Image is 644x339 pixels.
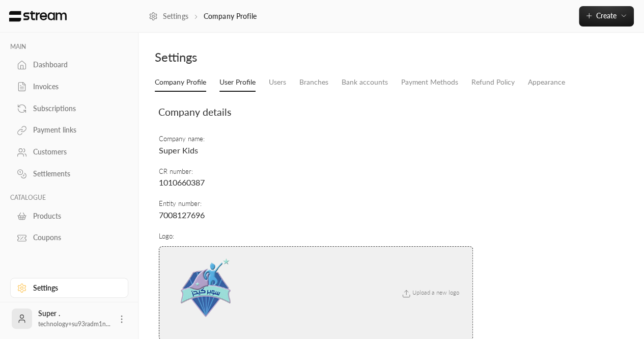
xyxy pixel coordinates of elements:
a: Products [10,206,128,226]
div: Payment links [33,125,116,135]
img: Logo [8,11,68,22]
a: Coupons [10,228,128,248]
div: Super . [38,308,110,329]
p: CATALOGUE [10,194,128,202]
a: Settings [10,278,128,298]
span: Super Kids [159,145,198,155]
button: Create [579,6,634,27]
a: Company Profile [155,73,206,92]
a: Bank accounts [342,73,388,91]
span: Company details [158,106,231,118]
img: company logo [167,255,244,331]
a: Payment Methods [401,73,458,91]
p: MAIN [10,43,128,51]
td: CR number : [158,162,473,194]
div: Subscriptions [33,103,116,114]
span: 7008127696 [159,210,205,220]
div: Dashboard [33,60,116,70]
a: Invoices [10,77,128,97]
a: Dashboard [10,55,128,75]
span: Create [596,11,617,20]
a: Subscriptions [10,98,128,118]
a: Customers [10,142,128,162]
a: Users [269,73,286,91]
p: Company Profile [204,11,257,21]
div: Coupons [33,232,116,243]
nav: breadcrumb [149,11,257,21]
a: Branches [299,73,328,91]
a: Refund Policy [471,73,515,91]
div: Products [33,211,116,221]
a: Settings [149,11,188,21]
span: 1010660387 [159,177,205,187]
a: User Profile [219,73,256,92]
td: Company name : [158,129,473,162]
div: Customers [33,147,116,157]
div: Settings [155,49,386,65]
div: Settings [33,283,116,293]
div: Settlements [33,169,116,179]
a: Payment links [10,120,128,140]
td: Entity number : [158,194,473,226]
span: technology+su93radm1n... [38,320,110,328]
span: Upload a new logo [395,289,464,296]
a: Appearance [528,73,565,91]
div: Invoices [33,82,116,92]
a: Settlements [10,164,128,184]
